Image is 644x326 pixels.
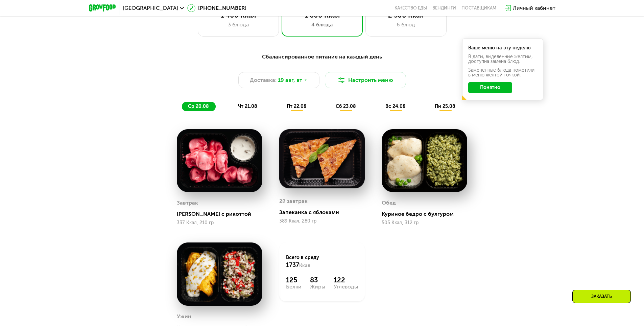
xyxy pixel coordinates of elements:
[286,276,302,284] div: 125
[279,209,370,216] div: Запеканка с яблоками
[177,220,262,226] div: 337 Ккал, 210 гр
[287,103,307,109] span: пт 22.08
[205,21,272,29] div: 3 блюда
[177,198,198,208] div: Завтрак
[468,82,512,93] button: Понятно
[432,5,456,11] a: Вендинги
[279,196,308,206] div: 2й завтрак
[382,198,396,208] div: Обед
[286,261,299,269] span: 1737
[572,290,631,303] div: Заказать
[461,5,496,11] div: поставщикам
[286,254,358,269] div: Всего в среду
[122,53,522,61] div: Сбалансированное питание на каждый день
[187,4,246,12] a: [PHONE_NUMBER]
[310,276,325,284] div: 83
[188,103,209,109] span: ср 20.08
[334,276,358,284] div: 122
[373,21,439,29] div: 6 блюд
[278,76,302,84] span: 19 авг, вт
[286,284,302,289] div: Белки
[123,5,178,11] span: [GEOGRAPHIC_DATA]
[325,72,406,88] button: Настроить меню
[382,220,467,226] div: 505 Ккал, 312 гр
[395,5,427,11] a: Качество еды
[468,54,537,64] div: В даты, выделенные желтым, доступна замена блюд.
[382,211,473,217] div: Куриное бедро с булгуром
[177,211,268,217] div: [PERSON_NAME] с рикоттой
[385,103,406,109] span: вс 24.08
[468,46,537,50] div: Ваше меню на эту неделю
[310,284,325,289] div: Жиры
[299,263,310,269] span: Ккал
[177,311,191,322] div: Ужин
[334,284,358,289] div: Углеводы
[250,76,277,84] span: Доставка:
[238,103,257,109] span: чт 21.08
[289,21,356,29] div: 4 блюда
[513,4,555,12] div: Личный кабинет
[468,68,537,77] div: Заменённые блюда пометили в меню жёлтой точкой.
[279,218,365,224] div: 389 Ккал, 280 гр
[435,103,455,109] span: пн 25.08
[336,103,356,109] span: сб 23.08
